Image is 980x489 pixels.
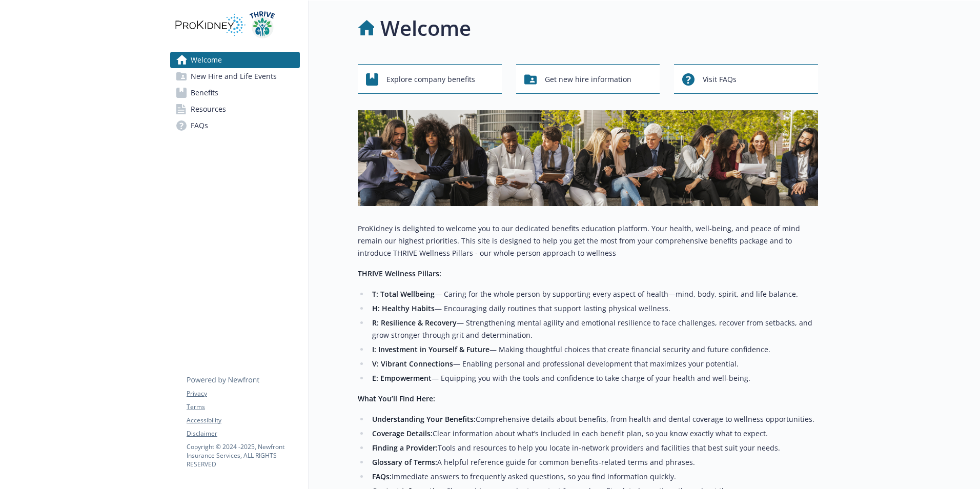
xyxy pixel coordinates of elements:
li: — Making thoughtful choices that create financial security and future confidence. [369,343,818,356]
img: overview page banner [358,110,818,206]
button: Get new hire information [516,64,660,94]
a: Privacy [187,389,299,398]
strong: I: Investment in Yourself & Future [372,344,489,354]
li: — Equipping you with the tools and confidence to take charge of your health and well-being. [369,372,818,384]
li: — Strengthening mental agility and emotional resilience to face challenges, recover from setbacks... [369,317,818,341]
strong: Glossary of Terms: [372,457,437,467]
strong: FAQs: [372,472,392,481]
a: FAQs [170,117,300,134]
li: Tools and resources to help you locate in-network providers and facilities that best suit your ne... [369,442,818,454]
li: — Enabling personal and professional development that maximizes your potential. [369,358,818,370]
strong: T: Total Wellbeing [372,289,435,299]
span: Benefits [191,85,218,101]
strong: What You’ll Find Here: [358,394,435,403]
strong: E: Empowerment [372,373,432,383]
li: Clear information about what’s included in each benefit plan, so you know exactly what to expect. [369,427,818,440]
strong: H: Healthy Habits [372,303,435,313]
strong: V: Vibrant Connections [372,359,453,369]
a: Accessibility [187,416,299,425]
span: Explore company benefits [386,70,475,89]
li: Comprehensive details about benefits, from health and dental coverage to wellness opportunities. [369,413,818,425]
a: Resources [170,101,300,117]
li: A helpful reference guide for common benefits-related terms and phrases. [369,456,818,468]
h1: Welcome [380,13,471,44]
li: Immediate answers to frequently asked questions, so you find information quickly. [369,471,818,483]
strong: THRIVE Wellness Pillars: [358,269,441,278]
a: Welcome [170,52,300,68]
span: FAQs [191,117,208,134]
strong: Coverage Details: [372,429,433,438]
strong: Understanding Your Benefits: [372,414,476,424]
span: Visit FAQs [703,70,737,89]
p: ProKidney is delighted to welcome you to our dedicated benefits education platform. Your health, ... [358,222,818,259]
li: — Encouraging daily routines that support lasting physical wellness. [369,302,818,315]
span: New Hire and Life Events [191,68,277,85]
p: Copyright © 2024 - 2025 , Newfront Insurance Services, ALL RIGHTS RESERVED [187,442,299,468]
a: Disclaimer [187,429,299,438]
strong: Finding a Provider: [372,443,438,453]
a: New Hire and Life Events [170,68,300,85]
button: Explore company benefits [358,64,502,94]
span: Welcome [191,52,222,68]
a: Benefits [170,85,300,101]
span: Resources [191,101,226,117]
button: Visit FAQs [674,64,818,94]
span: Get new hire information [545,70,631,89]
strong: R: Resilience & Recovery [372,318,457,328]
a: Terms [187,402,299,412]
li: — Caring for the whole person by supporting every aspect of health—mind, body, spirit, and life b... [369,288,818,300]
